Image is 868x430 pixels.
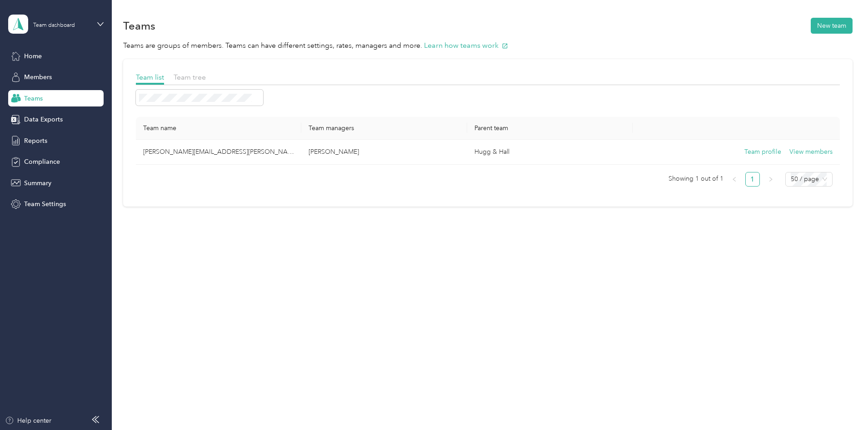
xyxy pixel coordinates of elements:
button: New team [811,18,853,34]
span: Home [24,51,42,61]
li: Next Page [763,172,778,187]
th: Parent team [467,117,633,140]
button: Team profile [744,147,781,157]
h1: Teams [123,21,155,30]
span: Showing 1 out of 1 [668,172,723,186]
p: Teams are groups of members. Teams can have different settings, rates, managers and more. [123,40,853,51]
span: 50 / page [791,172,827,186]
span: Data Exports [24,115,63,124]
button: Help center [5,416,51,425]
span: Team tree [174,73,206,81]
button: Learn how teams work [424,40,508,51]
button: View members [789,147,833,157]
span: Team Settings [24,199,66,209]
span: Team list [136,73,164,81]
td: Hugg & Hall [467,140,633,165]
span: Compliance [24,157,60,167]
span: Members [24,72,52,82]
iframe: Everlance-gr Chat Button Frame [817,379,868,430]
th: Team name [136,117,301,140]
a: 1 [746,172,759,186]
th: Team managers [301,117,467,140]
div: Page Size [785,172,833,187]
button: right [763,172,778,187]
p: [PERSON_NAME] [309,147,459,157]
button: left [727,172,742,187]
span: Summary [24,178,51,188]
span: right [768,177,773,182]
li: 1 [745,172,760,187]
td: nicholas.duhon@hugghall.com [136,140,301,165]
div: Team dashboard [33,23,75,28]
span: Reports [24,136,47,146]
li: Previous Page [727,172,742,187]
span: Teams [24,94,43,103]
span: left [732,177,737,182]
